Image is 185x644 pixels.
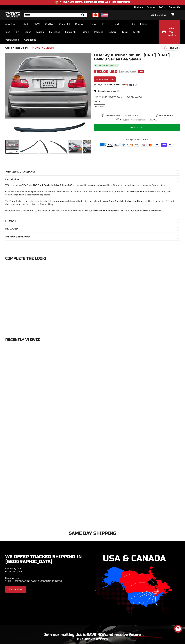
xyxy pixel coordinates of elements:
a: Lexus [22,28,34,36]
a: Jeep [3,28,13,36]
strong: tape-on [55,200,63,202]
a: Porsche [92,28,106,36]
span: $204.00 USD [119,70,136,73]
span: Low stock - 1 item left [97,65,118,66]
a: Infiniti [138,20,150,28]
a: Volkswagen [3,36,22,44]
h1: OEM Style Trunk Spoiler - [DATE]-[DATE] BMW 3 Series E46 Sedan [94,53,180,61]
a: Hyundai [123,20,138,28]
strong: (Heavy-Duty) 3M-style double-sided tape [101,200,143,202]
a: Alfa Romeo [3,20,21,28]
a: Ford [100,20,110,28]
strong: Trunk Spoiler [140,190,153,193]
a: Nissan [79,28,92,36]
a: Learn More [5,586,26,593]
span: 990013107936 [127,95,142,98]
img: visa [168,143,173,147]
img: Logo_285_Motorsport_areodynamics_components [5,12,20,18]
a: Toyota [130,28,143,36]
a: Chevrolet [57,20,72,28]
a: Chrysler [72,20,87,28]
strong: BMW 3 Series E46 [53,184,72,186]
strong: Best price guarantee [98,90,116,92]
a: [PHONE_NUMBER] [29,46,54,50]
img: discover [127,143,133,147]
img: google_pay [134,143,140,147]
iframe: All product reviews widget [5,363,180,518]
p: Processing Time 0-1 Business days Shipping Time 2-5 Days [GEOGRAPHIC_DATA] & [GEOGRAPHIC_DATA] [5,567,91,583]
div: or 4 payments of$38.25 USDwithSezzle Click to learn more about Sezzle [94,83,180,86]
a: Tesla [119,28,130,36]
button: Add to cart [94,124,180,131]
strong: SAVE NOW [87,632,106,637]
a: Categories [22,36,39,44]
button: Description [5,176,180,184]
strong: Trunk Spoiler [38,184,51,186]
strong: ABS [33,184,37,186]
span: $38.25 USD [108,83,121,86]
a: Mitsubishi [63,28,79,36]
strong: 30-Days Return [159,114,173,116]
p: on orders under $800 USD [120,118,157,121]
div: Recently viewed [5,338,180,342]
a: BMW [31,20,43,28]
input: Search [24,13,87,17]
span: Part Number: ARBMW007 GTIN: [94,95,142,98]
img: shopify_pay [161,143,167,147]
a: Contact Us [169,5,180,9]
inbox-online-store-chat: Shopify online store chat [173,625,183,633]
div: With our striking for , all eyes will be on you, and you will benefit from an exceptional boost t... [5,184,180,217]
a: Audi [21,20,31,28]
p: Call or Text Us at: [5,46,28,50]
img: bancontact [114,143,120,147]
a: Returns [147,5,155,9]
img: Sezzle [125,84,134,86]
strong: Trunk Spoiler [103,209,116,212]
strong: easy to install [35,200,49,202]
a: Cart [169,10,176,19]
span: i [117,90,120,92]
button: SHIPPING & RETURN [5,233,180,241]
span: Select Your Vehicle [167,27,176,37]
a: Text Us [162,45,180,50]
a: FAQs [159,5,165,9]
h4: 📦 Customs Fees Prepaid for All US Orders! [55,1,130,4]
strong: OEM Style [22,184,32,186]
a: Mercedes [47,28,63,36]
button: WHY 285 MOTORSPORT [5,168,180,176]
span: 25% [138,70,144,73]
strong: Estimated Delivery: 2-3 [105,114,125,116]
img: master [147,143,153,147]
button: Select Your Vehicle [159,20,180,44]
div: Summer Sale is On! [94,76,116,82]
a: Mazda [34,28,47,36]
h2: Same Day Shipping [5,531,180,536]
label: COLOR [94,100,180,103]
button: INCLUDED [5,225,180,233]
img: diners_club [120,143,126,147]
a: More payment options [94,138,180,141]
a: Cadillac [43,20,57,28]
button: Live Chat [148,12,169,18]
strong: No customs fees [120,119,135,121]
div: or 4 payments of with [94,83,180,86]
strong: BMW 3 Series E46 [143,209,161,212]
img: apple_pay [107,143,113,147]
p: Join our mailing list to and receive future exclusive offers [40,633,145,641]
a: KIA [13,28,22,36]
button: FITMENT [5,217,180,225]
a: Honda [110,20,123,28]
img: american_express [100,143,106,147]
p: Text Us [168,46,178,50]
div: Complete the look! [5,256,180,261]
h3: We Offer Tracked Shipping In [GEOGRAPHIC_DATA] [5,554,91,564]
a: Reviews [134,5,143,9]
strong: OEM Style [129,190,139,193]
a: Subaru [106,28,119,36]
p: Days (Can & US) [105,114,140,117]
span: $153.00 USD [94,69,117,74]
span: Add to cart [130,126,143,129]
a: Dodge [87,20,100,28]
span: Live Chat [155,13,166,17]
img: ideal [141,143,147,147]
